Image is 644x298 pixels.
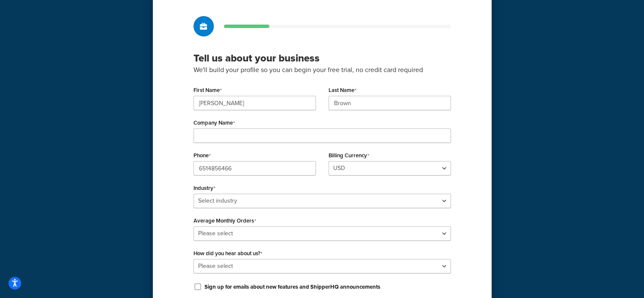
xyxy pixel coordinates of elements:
label: First Name [193,87,222,94]
h3: Tell us about your business [193,52,451,64]
label: Industry [193,185,216,192]
label: Sign up for emails about new features and ShipperHQ announcements [205,283,380,291]
label: Phone [193,152,211,159]
p: We'll build your profile so you can begin your free trial, no credit card required [193,64,451,75]
label: Billing Currency [329,152,369,159]
label: How did you hear about us? [193,250,263,257]
label: Company Name [193,120,235,126]
label: Average Monthly Orders [193,217,256,224]
label: Last Name [329,87,357,94]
